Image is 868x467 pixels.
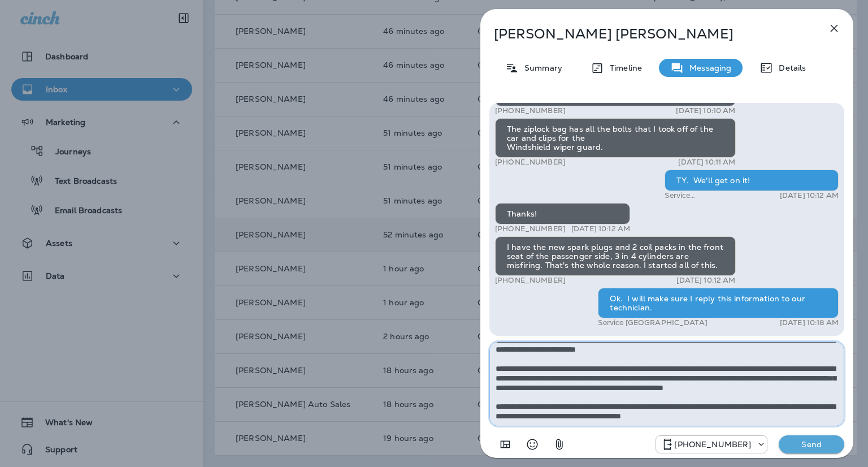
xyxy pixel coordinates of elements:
[674,440,751,449] p: [PHONE_NUMBER]
[788,439,835,449] p: Send
[495,118,736,158] div: The ziplock bag has all the bolts that I took off of the car and clips for the Windshield wiper g...
[571,224,630,233] p: [DATE] 10:12 AM
[598,288,839,318] div: Ok. I will make sure I reply this information to our technician.
[678,158,735,167] p: [DATE] 10:11 AM
[676,106,735,115] p: [DATE] 10:10 AM
[780,318,839,327] p: [DATE] 10:18 AM
[521,433,544,456] button: Select an emoji
[676,276,735,285] p: [DATE] 10:12 AM
[780,191,839,200] p: [DATE] 10:12 AM
[494,26,802,42] p: [PERSON_NAME] [PERSON_NAME]
[684,63,731,72] p: Messaging
[495,158,566,167] p: [PHONE_NUMBER]
[665,191,769,200] p: Service [GEOGRAPHIC_DATA]
[495,236,736,276] div: I have the new spark plugs and 2 coil packs in the front seat of the passenger side, 3 in 4 cylin...
[494,433,517,456] button: Add in a premade template
[604,63,642,72] p: Timeline
[656,438,767,451] div: +1 (918) 203-8556
[495,276,566,285] p: [PHONE_NUMBER]
[495,203,630,224] div: Thanks!
[598,318,708,327] p: Service [GEOGRAPHIC_DATA]
[773,63,806,72] p: Details
[495,106,566,115] p: [PHONE_NUMBER]
[519,63,562,72] p: Summary
[495,224,566,233] p: [PHONE_NUMBER]
[665,170,839,191] div: TY. We'll get on it!
[779,435,844,453] button: Send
